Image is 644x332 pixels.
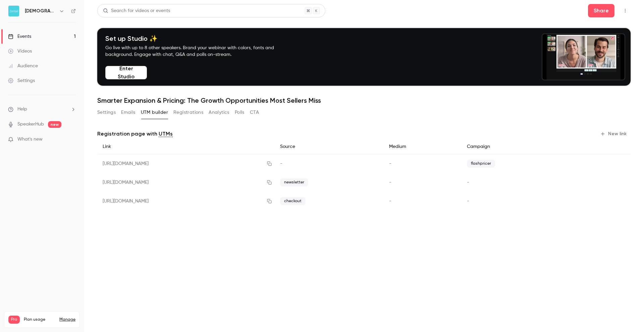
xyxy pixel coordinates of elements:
div: Source [275,139,384,154]
button: Share [588,4,614,17]
div: Videos [8,48,32,55]
iframe: Noticeable Trigger [68,137,76,143]
li: help-dropdown-opener [8,106,76,113]
div: [URL][DOMAIN_NAME] [97,154,275,173]
a: UTMs [159,130,173,138]
span: - [389,161,391,166]
button: Settings [97,107,116,118]
span: - [280,161,282,166]
div: [URL][DOMAIN_NAME] [97,173,275,192]
div: Medium [384,139,462,154]
span: - [467,180,469,185]
img: Zentail [8,6,19,16]
div: Search for videos or events [103,7,170,14]
div: Events [8,33,31,40]
div: [URL][DOMAIN_NAME] [97,192,275,211]
div: Settings [8,77,35,84]
button: Emails [121,107,135,118]
a: Manage [59,317,75,322]
div: Campaign [462,139,571,154]
h1: Smarter Expansion & Pricing: The Growth Opportunities Most Sellers Miss [97,96,631,104]
span: Plan usage [24,317,55,322]
span: - [467,199,469,203]
button: Polls [235,107,245,118]
span: - [389,180,391,185]
span: new [48,121,61,128]
h6: [DEMOGRAPHIC_DATA] [25,8,56,14]
button: Registrations [173,107,203,118]
h4: Set up Studio ✨ [105,34,290,43]
span: Pro [8,316,20,324]
span: checkout [280,197,306,205]
button: Analytics [209,107,229,118]
span: - [389,199,391,203]
span: newsletter [280,178,308,186]
div: Audience [8,63,38,69]
div: Link [97,139,275,154]
span: Help [17,106,27,113]
span: What's new [17,136,43,143]
p: Registration page with [97,130,173,138]
button: UTM builder [141,107,168,118]
button: Enter Studio [105,66,147,79]
button: CTA [250,107,259,118]
span: flashpricer [467,160,495,168]
button: New link [597,129,631,139]
p: Go live with up to 8 other speakers. Brand your webinar with colors, fonts and background. Engage... [105,45,290,58]
a: SpeakerHub [17,121,44,128]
